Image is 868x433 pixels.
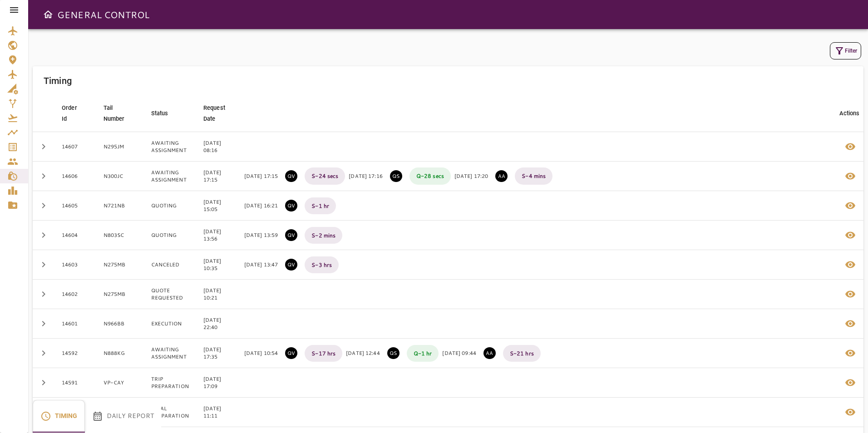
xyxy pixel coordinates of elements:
[196,221,244,250] td: [DATE] 13:56
[285,229,297,241] p: QUOTE VALIDATED
[407,345,439,362] p: Q - 1 hr
[144,368,196,398] td: TRIP PREPARATION
[54,191,96,221] td: 14605
[244,349,278,357] p: [DATE] 10:54
[144,280,196,309] td: QUOTE REQUESTED
[96,132,144,162] td: N295JM
[196,250,244,280] td: [DATE] 10:35
[503,345,541,362] p: S - 21 hrs
[85,400,161,433] button: Daily Report
[144,191,196,221] td: QUOTING
[839,283,861,305] button: Details
[839,195,861,216] button: Details
[33,400,85,433] button: Timing
[285,170,297,182] p: QUOTE VALIDATED
[96,368,144,398] td: VP-CAY
[244,172,278,180] p: [DATE] 17:15
[144,309,196,339] td: EXECUTION
[38,141,49,152] span: chevron_right
[38,171,49,182] span: chevron_right
[44,74,72,88] h6: Timing
[305,345,342,362] p: S - 17 hrs
[196,368,244,398] td: [DATE] 17:09
[196,339,244,368] td: [DATE] 17:35
[285,347,297,359] p: QUOTE VALIDATED
[96,339,144,368] td: N888KG
[387,347,399,359] p: QUOTE SENT
[144,221,196,250] td: QUOTING
[839,254,861,276] button: Details
[454,172,488,180] p: [DATE] 17:20
[196,132,244,162] td: [DATE] 08:16
[203,103,237,124] span: Request Date
[144,132,196,162] td: AWAITING ASSIGNMENT
[839,401,861,423] button: Details
[62,103,89,124] span: Order Id
[38,318,49,329] span: chevron_right
[54,221,96,250] td: 14604
[62,103,77,124] div: Order Id
[96,250,144,280] td: N275MB
[96,191,144,221] td: N721NB
[54,398,96,427] td: 14590
[144,250,196,280] td: CANCELED
[515,167,552,184] p: S - 4 mins
[349,172,382,180] p: [DATE] 17:16
[483,347,496,359] p: AWAITING ASSIGNMENT
[104,103,137,124] span: Tail Number
[151,108,180,119] span: Status
[285,259,297,271] p: QUOTE VALIDATED
[346,349,380,357] p: [DATE] 12:44
[39,5,57,24] button: Open drawer
[38,230,49,241] span: chevron_right
[38,348,49,359] span: chevron_right
[390,170,402,182] p: QUOTE SENT
[495,170,508,182] p: AWAITING ASSIGNMENT
[244,231,278,239] p: [DATE] 13:59
[839,372,861,394] button: Details
[196,398,244,427] td: [DATE] 11:11
[830,42,861,59] button: Filter
[285,200,297,212] p: QUOTE VALIDATED
[196,309,244,339] td: [DATE] 22:40
[409,167,451,184] p: Q - 28 secs
[144,339,196,368] td: AWAITING ASSIGNMENT
[839,342,861,364] button: Details
[38,200,49,211] span: chevron_right
[244,202,278,209] p: [DATE] 16:21
[54,250,96,280] td: 14603
[38,377,49,388] span: chevron_right
[54,368,96,398] td: 14591
[54,280,96,309] td: 14602
[54,309,96,339] td: 14601
[38,259,49,270] span: chevron_right
[33,400,161,433] div: basic tabs example
[96,309,144,339] td: N966BB
[203,103,225,124] div: Request Date
[839,224,861,246] button: Details
[54,162,96,191] td: 14606
[305,256,339,273] p: S - 3 hrs
[244,261,278,268] p: [DATE] 13:47
[442,349,476,357] p: [DATE] 09:44
[96,280,144,309] td: N275MB
[144,162,196,191] td: AWAITING ASSIGNMENT
[305,197,336,214] p: S - 1 hr
[196,191,244,221] td: [DATE] 15:05
[196,162,244,191] td: [DATE] 17:15
[104,103,125,124] div: Tail Number
[57,7,149,22] h6: GENERAL CONTROL
[305,167,345,184] p: S - 24 secs
[54,132,96,162] td: 14607
[151,108,168,119] div: Status
[96,221,144,250] td: N803SC
[38,289,49,300] span: chevron_right
[305,227,342,244] p: S - 2 mins
[144,398,196,427] td: FINAL PREPARATION
[839,313,861,335] button: Details
[96,162,144,191] td: N300JC
[839,165,861,187] button: Details
[96,398,144,427] td: N361DD
[839,136,861,157] button: Details
[54,339,96,368] td: 14592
